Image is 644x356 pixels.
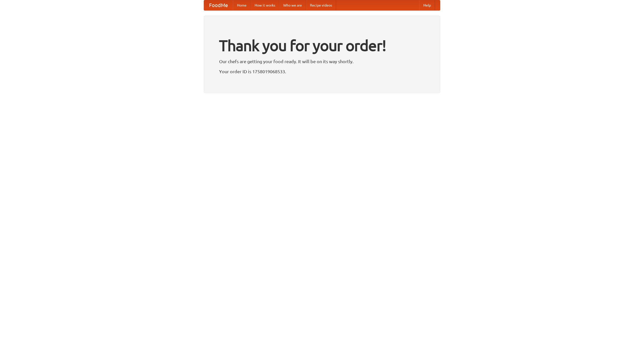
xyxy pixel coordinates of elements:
a: Recipe videos [306,0,336,10]
a: FoodMe [204,0,233,10]
a: Help [419,0,435,10]
a: How it works [251,0,279,10]
p: Our chefs are getting your food ready. It will be on its way shortly. [219,58,425,65]
a: Who we are [279,0,306,10]
h1: Thank you for your order! [219,33,425,58]
a: Home [233,0,251,10]
p: Your order ID is 1758019068533. [219,68,425,75]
